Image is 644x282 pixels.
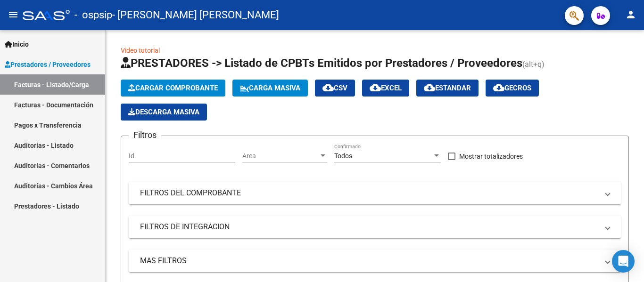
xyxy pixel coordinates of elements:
[315,80,355,97] button: CSV
[493,82,504,93] mat-icon: cloud_download
[121,104,207,121] app-download-masive: Descarga masiva de comprobantes (adjuntos)
[129,250,621,272] mat-expansion-panel-header: MAS FILTROS
[121,104,207,121] button: Descarga Masiva
[362,80,409,97] button: EXCEL
[112,5,279,25] span: - [PERSON_NAME] [PERSON_NAME]
[625,9,636,20] mat-icon: person
[424,82,435,93] mat-icon: cloud_download
[140,256,598,266] mat-panel-title: MAS FILTROS
[121,56,522,70] span: PRESTADORES -> Listado de CPBTs Emitidos por Prestadores / Proveedores
[322,82,334,93] mat-icon: cloud_download
[129,129,161,142] h3: Filtros
[370,84,402,92] span: EXCEL
[5,39,29,49] span: Inicio
[240,84,300,92] span: Carga Masiva
[5,59,91,70] span: Prestadores / Proveedores
[334,152,352,160] span: Todos
[322,84,347,92] span: CSV
[612,250,635,273] div: Open Intercom Messenger
[121,80,225,97] button: Cargar Comprobante
[129,216,621,238] mat-expansion-panel-header: FILTROS DE INTEGRACION
[370,82,381,93] mat-icon: cloud_download
[493,84,531,92] span: Gecros
[121,47,160,54] a: Video tutorial
[486,80,539,97] button: Gecros
[140,222,598,232] mat-panel-title: FILTROS DE INTEGRACION
[128,108,199,116] span: Descarga Masiva
[128,84,218,92] span: Cargar Comprobante
[8,9,19,20] mat-icon: menu
[424,84,471,92] span: Estandar
[140,188,598,198] mat-panel-title: FILTROS DEL COMPROBANTE
[459,151,523,162] span: Mostrar totalizadores
[242,152,319,160] span: Area
[416,80,479,97] button: Estandar
[74,5,112,25] span: - ospsip
[129,182,621,204] mat-expansion-panel-header: FILTROS DEL COMPROBANTE
[232,80,308,97] button: Carga Masiva
[522,60,545,69] span: (alt+q)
